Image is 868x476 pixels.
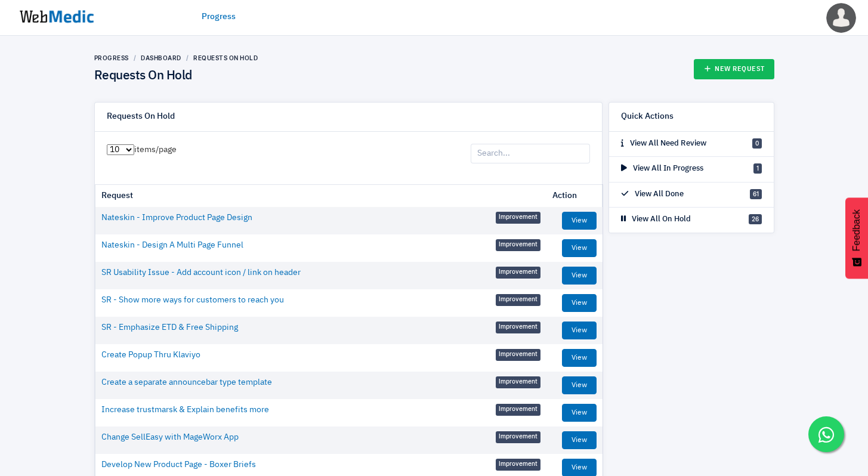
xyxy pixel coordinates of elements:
[202,11,236,23] a: Progress
[496,212,540,224] span: Improvement
[562,431,597,449] a: View
[621,138,706,150] p: View All Need Review
[496,376,540,388] span: Improvement
[101,349,200,361] a: Create Popup Thru Klaviyo
[750,189,762,199] span: 61
[141,54,181,61] a: Dashboard
[107,112,175,122] h6: Requests On Hold
[851,209,862,251] span: Feedback
[94,54,258,63] nav: breadcrumb
[621,112,674,122] h6: Quick Actions
[101,459,256,471] a: Develop New Product Page - Boxer Briefs
[562,404,597,422] a: View
[562,349,597,367] a: View
[94,69,258,84] h4: Requests On Hold
[546,185,603,207] th: Action
[496,294,540,306] span: Improvement
[101,239,243,252] a: Nateskin - Design A Multi Page Funnel
[101,267,301,279] a: SR Usability Issue - Add account icon / link on header
[101,431,239,444] a: Change SellEasy with MageWorx App
[101,404,269,416] a: Increase trustmarsk & Explain benefits more
[94,54,129,61] a: Progress
[562,294,597,312] a: View
[752,138,762,149] span: 0
[753,163,762,174] span: 1
[562,322,597,339] a: View
[845,197,868,279] button: Feedback - Show survey
[621,214,691,225] p: View All On Hold
[101,376,272,389] a: Create a separate announcebar type template
[107,144,134,155] select: items/page
[562,267,597,285] a: View
[101,294,284,307] a: SR - Show more ways for customers to reach you
[496,404,540,416] span: Improvement
[562,212,597,230] a: View
[496,349,540,361] span: Improvement
[496,267,540,279] span: Improvement
[562,239,597,257] a: View
[101,212,252,224] a: Nateskin - Improve Product Page Design
[496,459,540,471] span: Improvement
[496,322,540,333] span: Improvement
[496,431,540,443] span: Improvement
[562,376,597,394] a: View
[694,59,774,79] a: New Request
[107,144,177,156] label: items/page
[193,54,258,61] a: Requests On Hold
[496,239,540,251] span: Improvement
[101,322,238,334] a: SR - Emphasize ETD & Free Shipping
[621,163,703,175] p: View All In Progress
[95,185,546,207] th: Request
[749,214,762,224] span: 26
[621,188,684,200] p: View All Done
[471,144,590,164] input: Search...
